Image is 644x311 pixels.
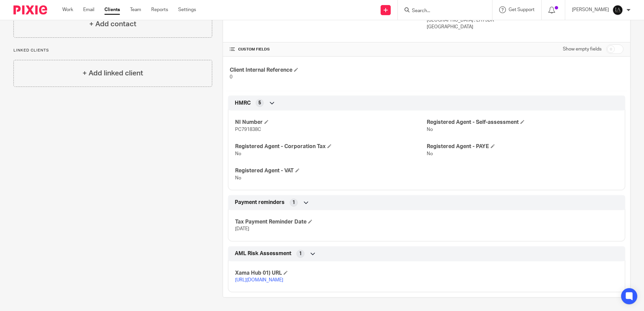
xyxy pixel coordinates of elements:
span: Get Support [509,7,535,12]
h4: + Add contact [89,19,136,29]
h4: Registered Agent - VAT [235,167,426,174]
span: No [427,151,433,156]
span: [DATE] [235,227,249,231]
a: Email [83,6,94,13]
span: 0 [230,75,232,79]
p: [GEOGRAPHIC_DATA] [427,24,623,30]
a: Work [62,6,73,13]
a: Team [130,6,141,13]
span: No [235,151,241,156]
a: Reports [151,6,168,13]
h4: Client Internal Reference [230,67,426,74]
h4: Registered Agent - Corporation Tax [235,143,426,150]
p: [PERSON_NAME] [572,6,609,13]
span: No [235,176,241,180]
span: No [427,127,433,132]
h4: CUSTOM FIELDS [230,47,426,52]
span: 1 [292,199,295,206]
h4: + Add linked client [83,68,143,78]
span: Payment reminders [235,199,285,206]
a: Clients [104,6,120,13]
img: Lockhart+Amin+-+1024x1024+-+light+on+dark.jpg [612,5,623,15]
span: AML Risk Assessment [235,250,291,257]
span: 5 [258,100,261,106]
span: PC791838C [235,127,261,132]
span: HMRC [235,100,251,107]
h4: Tax Payment Reminder Date [235,218,426,226]
p: Linked clients [13,48,212,53]
h4: Registered Agent - Self-assessment [427,119,618,126]
input: Search [411,8,472,14]
label: Show empty fields [563,46,602,53]
span: 1 [299,250,302,257]
h4: Xama Hub 01) URL [235,270,426,277]
img: Pixie [13,5,47,14]
a: Settings [178,6,196,13]
a: [URL][DOMAIN_NAME] [235,278,283,282]
h4: Registered Agent - PAYE [427,143,618,150]
h4: NI Number [235,119,426,126]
